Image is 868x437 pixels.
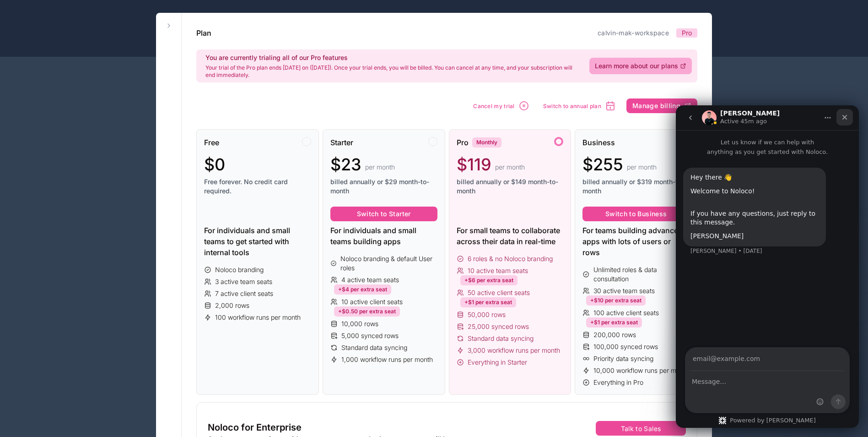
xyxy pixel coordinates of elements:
[582,177,690,196] span: billed annually or $319 month-to-month
[365,163,395,172] span: per month
[470,97,533,115] button: Cancel my trial
[204,177,311,196] span: Free forever. No credit card required.
[341,297,403,306] span: 10 active client seats
[457,177,564,196] span: billed annually or $149 month-to-month
[586,317,642,328] div: +$1 per extra seat
[468,358,527,367] span: Everything in Starter
[495,163,525,172] span: per month
[215,277,272,286] span: 3 active team seats
[215,289,273,298] span: 7 active client seats
[341,331,399,340] span: 5,000 synced rows
[330,137,353,148] span: Starter
[330,155,361,174] span: $23
[204,225,311,258] div: For individuals and small teams to get started with internal tools
[596,421,686,436] button: Talk to Sales
[205,53,578,62] h2: You are currently trialing all of our Pro features
[330,177,437,196] span: billed annually or $29 month-to-month
[676,105,859,428] iframe: Intercom live chat
[215,301,249,310] span: 2,000 rows
[215,265,264,274] span: Noloco branding
[682,28,692,38] span: Pro
[582,137,615,148] span: Business
[334,284,391,295] div: +$4 per extra seat
[208,421,302,434] span: Noloco for Enterprise
[543,103,601,109] span: Switch to annual plan
[341,355,433,364] span: 1,000 workflow runs per month
[196,27,211,38] h1: Plan
[460,275,518,285] div: +$6 per extra seat
[595,61,678,71] span: Learn more about our plans
[204,155,225,174] span: $0
[468,334,534,343] span: Standard data syncing
[593,286,655,295] span: 30 active team seats
[330,225,437,247] div: For individuals and small teams building apps
[341,275,399,284] span: 4 active team seats
[632,102,680,110] span: Manage billing
[457,137,469,148] span: Pro
[468,254,553,263] span: 6 roles & no Noloco branding
[468,310,506,319] span: 50,000 rows
[341,343,407,352] span: Standard data syncing
[341,319,378,328] span: 10,000 rows
[340,254,437,273] span: Noloco branding & default User roles
[468,266,528,275] span: 10 active team seats
[205,64,578,79] p: Your trial of the Pro plan ends [DATE] on ([DATE]). Once your trial ends, you will be billed. You...
[589,58,692,74] a: Learn more about our plans
[627,163,657,172] span: per month
[468,288,530,297] span: 50 active client seats
[582,155,623,174] span: $255
[593,354,653,363] span: Priority data syncing
[593,265,690,284] span: Unlimited roles & data consultation
[468,322,529,331] span: 25,000 synced rows
[582,225,690,258] div: For teams building advanced apps with lots of users or rows
[468,346,560,355] span: 3,000 workflow runs per month
[540,97,619,115] button: Switch to annual plan
[204,137,219,148] span: Free
[330,207,437,221] button: Switch to Starter
[334,306,400,317] div: +$0.50 per extra seat
[593,366,689,375] span: 10,000 workflow runs per month
[457,225,564,247] div: For small teams to collaborate across their data in real-time
[460,297,516,307] div: +$1 per extra seat
[473,103,515,109] span: Cancel my trial
[215,313,301,322] span: 100 workflow runs per month
[582,207,690,221] button: Switch to Business
[593,378,643,387] span: Everything in Pro
[593,308,659,317] span: 100 active client seats
[586,295,646,306] div: +$10 per extra seat
[593,342,658,351] span: 100,000 synced rows
[472,137,501,147] div: Monthly
[457,155,491,174] span: $119
[626,98,697,113] button: Manage billing
[593,330,636,339] span: 200,000 rows
[598,29,669,37] a: calvin-mak-workspace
